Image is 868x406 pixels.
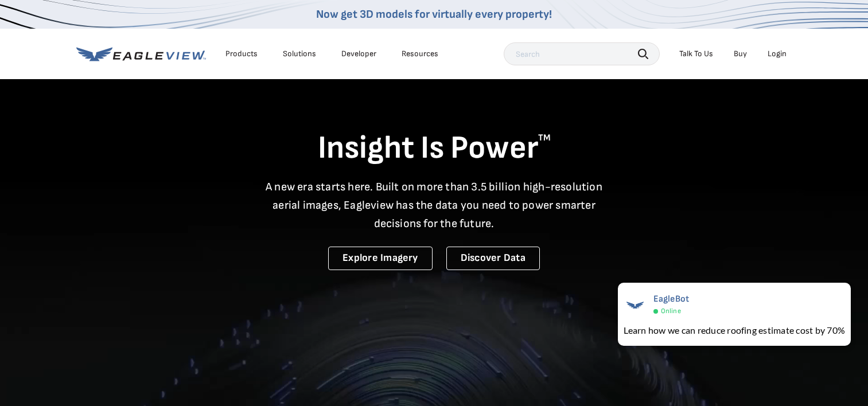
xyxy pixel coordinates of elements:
[283,49,316,59] div: Solutions
[341,49,376,59] a: Developer
[328,247,433,270] a: Explore Imagery
[624,294,647,317] img: EagleBot
[316,7,552,21] a: Now get 3D models for virtually every property!
[768,49,787,59] div: Login
[734,49,747,59] a: Buy
[76,128,792,169] h1: Insight Is Power
[259,178,610,233] p: A new era starts here. Built on more than 3.5 billion high-resolution aerial images, Eagleview ha...
[225,49,258,59] div: Products
[679,49,713,59] div: Talk To Us
[661,307,681,315] span: Online
[402,49,438,59] div: Resources
[538,132,551,143] sup: TM
[446,247,540,270] a: Discover Data
[504,42,660,65] input: Search
[624,323,845,337] div: Learn how we can reduce roofing estimate cost by 70%
[653,294,690,304] span: EagleBot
